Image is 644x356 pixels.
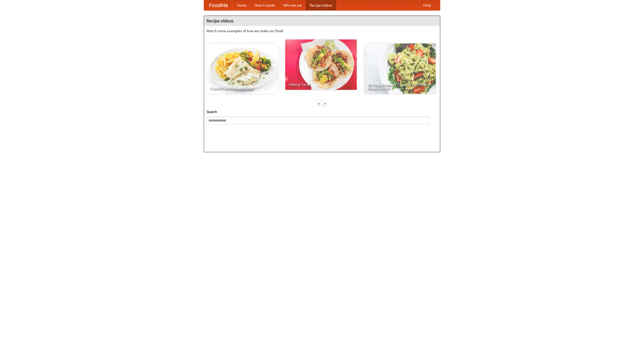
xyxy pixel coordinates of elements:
[207,109,437,114] h5: Search
[317,100,321,107] div: «
[306,0,336,10] a: Recipe videos
[285,39,357,90] a: Making Tacos
[251,0,279,10] a: How it works
[364,44,436,94] a: An Easy, Summery Tomato Pasta That's Ready for Fall
[279,0,306,10] a: Who we are
[204,16,440,26] h4: Recipe videos
[207,44,278,94] a: French Fries Fish and Chips
[289,83,353,86] span: Making Tacos
[210,87,274,90] span: French Fries Fish and Chips
[207,28,437,33] p: Watch some examples of how we make our food!
[368,83,432,90] span: An Easy, Summery Tomato Pasta That's Ready for Fall
[419,0,435,10] a: Help
[204,0,233,10] a: FoodMe
[323,100,327,107] div: »
[233,0,251,10] a: Home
